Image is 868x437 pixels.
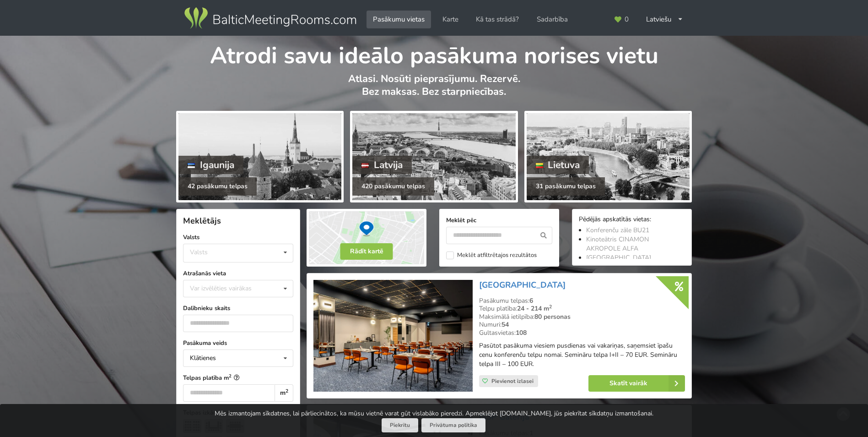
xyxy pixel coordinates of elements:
[527,156,589,174] div: Lietuva
[350,111,518,202] a: Latvija 420 pasākumu telpas
[183,269,293,278] label: Atrašanās vieta
[534,312,571,321] strong: 80 personas
[446,216,552,225] label: Meklēt pēc
[183,233,293,242] label: Valsts
[229,373,232,379] sup: 2
[176,72,692,108] p: Atlasi. Nosūti pieprasījumu. Rezervē. Bez maksas. Bez starpniecības.
[549,303,552,310] sup: 2
[367,11,431,28] a: Pasākumu vietas
[501,320,509,329] strong: 54
[340,243,393,260] button: Rādīt kartē
[579,216,685,224] div: Pēdējās apskatītās vietas:
[479,329,685,337] div: Gultasvietas:
[491,377,534,385] span: Pievienot izlasei
[183,304,293,313] label: Dalībnieku skaits
[516,328,527,337] strong: 108
[382,418,418,432] button: Piekrītu
[183,215,221,226] span: Meklētājs
[640,11,690,28] div: Latviešu
[586,253,651,262] a: [GEOGRAPHIC_DATA]
[183,339,293,348] label: Pasākuma veids
[183,5,358,31] img: Baltic Meeting Rooms
[188,283,272,294] div: Var izvēlēties vairākas
[524,111,692,202] a: Lietuva 31 pasākumu telpas
[176,111,344,202] a: Igaunija 42 pasākumu telpas
[479,305,685,313] div: Telpu platība:
[529,296,533,305] strong: 6
[517,304,552,313] strong: 24 - 214 m
[352,156,412,174] div: Latvija
[183,373,293,382] label: Telpas platība m
[190,355,216,361] div: Klātienes
[479,297,685,305] div: Pasākumu telpas:
[421,418,485,432] a: Privātuma politika
[178,177,257,196] div: 42 pasākumu telpas
[586,226,649,235] a: Konferenču zāle BU21
[530,11,574,28] a: Sadarbība
[286,388,288,394] sup: 2
[479,279,566,290] a: [GEOGRAPHIC_DATA]
[446,251,537,259] label: Meklēt atfiltrētajos rezultātos
[352,177,434,196] div: 420 pasākumu telpas
[307,209,426,267] img: Rādīt kartē
[527,177,605,196] div: 31 pasākumu telpas
[479,321,685,329] div: Numuri:
[190,248,208,256] div: Valsts
[178,156,243,174] div: Igaunija
[469,11,525,28] a: Kā tas strādā?
[176,36,692,71] h1: Atrodi savu ideālo pasākuma norises vietu
[479,341,685,369] p: Pasūtot pasākuma viesiem pusdienas vai vakariņas, saņemsiet īpašu cenu konferenču telpu nomai. Se...
[588,375,685,392] a: Skatīt vairāk
[436,11,465,28] a: Karte
[479,313,685,321] div: Maksimālā ietilpība:
[275,384,293,402] div: m
[313,280,472,392] img: Viesnīca | Rīga | Aston Hotel Riga
[586,235,649,253] a: Kinoteātris CINAMON AKROPOLE ALFA
[625,16,629,23] span: 0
